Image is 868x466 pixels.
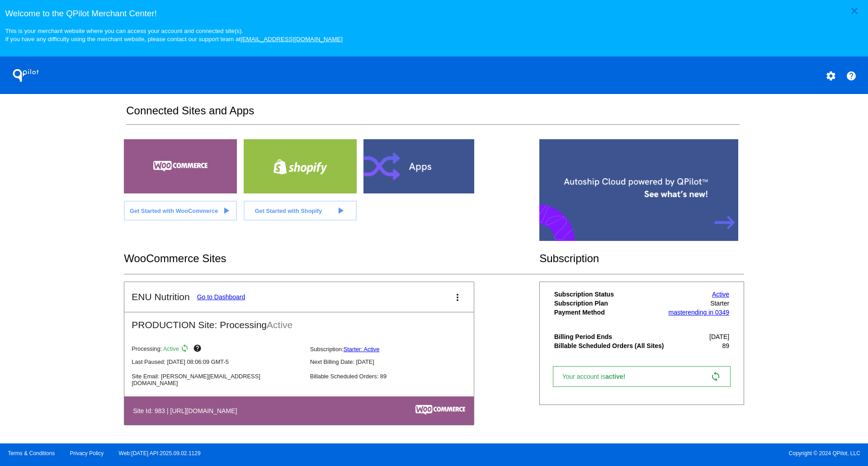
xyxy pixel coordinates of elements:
h2: Connected Sites and Apps [126,104,739,125]
a: Get Started with Shopify [244,201,357,221]
a: Terms & Conditions [8,450,55,457]
h2: PRODUCTION Site: Processing [124,312,474,330]
th: Subscription Plan [554,299,666,307]
p: Site Email: [PERSON_NAME][EMAIL_ADDRESS][DOMAIN_NAME] [132,373,302,386]
mat-icon: help [846,71,857,81]
img: c53aa0e5-ae75-48aa-9bee-956650975ee5 [415,405,465,415]
a: [EMAIL_ADDRESS][DOMAIN_NAME] [241,36,343,42]
p: Processing: [132,344,302,355]
h2: WooCommerce Sites [124,252,539,265]
mat-icon: help [193,344,204,355]
span: Get Started with WooCommerce [130,207,218,214]
span: master [668,309,688,316]
a: Go to Dashboard [197,293,245,301]
span: Your account is [562,373,635,380]
p: Subscription: [310,346,481,353]
mat-icon: close [849,5,860,16]
h1: QPilot [8,66,44,85]
h4: Site Id: 983 | [URL][DOMAIN_NAME] [133,407,241,414]
h2: ENU Nutrition [132,292,189,302]
a: Get Started with WooCommerce [124,201,237,221]
span: 89 [722,342,730,349]
mat-icon: sync [710,371,721,382]
small: This is your merchant website where you can access your account and connected site(s). If you hav... [5,28,342,42]
mat-icon: play_arrow [335,205,346,216]
th: Subscription Status [554,290,666,298]
p: Last Paused: [DATE] 08:06:09 GMT-5 [132,358,302,365]
th: Payment Method [554,308,666,316]
mat-icon: settings [826,71,836,81]
a: Active [712,291,729,298]
mat-icon: sync [180,344,191,355]
a: Web:[DATE] API:2025.09.02.1129 [119,450,201,457]
h2: Subscription [539,252,744,265]
th: Billing Period Ends [554,333,666,341]
span: [DATE] [709,333,729,340]
span: Starter [710,300,729,307]
span: Active [163,346,179,353]
span: Active [267,320,292,330]
a: Your account isactive! sync [553,366,731,387]
h3: Welcome to the QPilot Merchant Center! [5,9,863,19]
span: active! [605,373,630,380]
mat-icon: play_arrow [221,205,231,216]
p: Billable Scheduled Orders: 89 [310,373,481,380]
a: Privacy Policy [70,450,104,457]
th: Billable Scheduled Orders (All Sites) [554,342,666,350]
span: Get Started with Shopify [255,207,322,214]
span: Copyright © 2024 QPilot, LLC [442,450,860,457]
a: Starter: Active [344,346,380,353]
a: masterending in 0349 [668,309,729,316]
p: Next Billing Date: [DATE] [310,358,481,365]
mat-icon: more_vert [452,292,463,303]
